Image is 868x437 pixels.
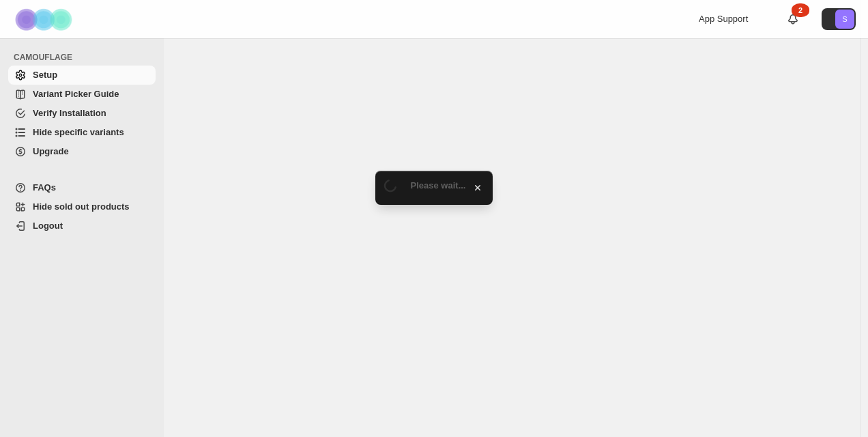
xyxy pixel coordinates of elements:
span: FAQs [33,182,56,193]
span: Logout [33,221,63,231]
span: Hide specific variants [33,127,124,137]
span: Please wait... [411,180,466,191]
a: Variant Picker Guide [8,85,156,104]
a: Upgrade [8,142,156,161]
span: Hide sold out products [33,201,130,212]
span: Avatar with initials S [835,10,854,29]
span: Verify Installation [33,108,106,118]
a: Setup [8,66,156,85]
button: Avatar with initials S [822,8,856,30]
text: S [842,15,847,23]
a: Hide sold out products [8,197,156,216]
a: FAQs [8,178,156,197]
a: Verify Installation [8,104,156,123]
a: Logout [8,216,156,236]
span: Upgrade [33,146,69,156]
a: Hide specific variants [8,123,156,142]
span: App Support [699,14,748,24]
span: Variant Picker Guide [33,89,119,99]
a: 2 [786,12,800,26]
div: 2 [792,3,809,17]
span: Setup [33,70,57,80]
img: Camouflage [11,1,79,38]
span: CAMOUFLAGE [14,52,157,63]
